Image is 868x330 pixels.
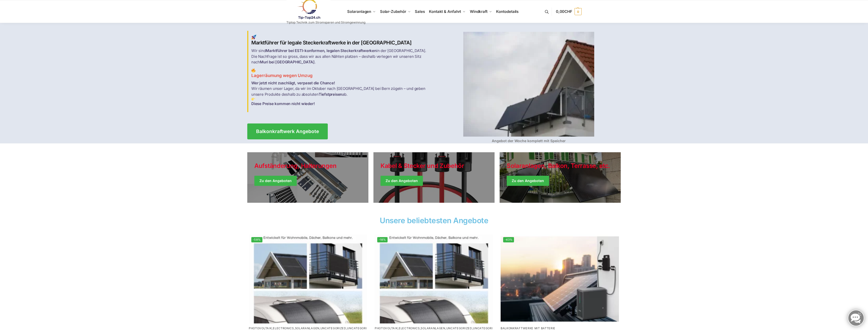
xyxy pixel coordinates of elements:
[249,326,272,330] a: Photovoltaik
[575,8,582,15] span: 0
[247,123,328,139] a: Balkonkraftwerk Angebote
[251,101,315,106] strong: Diese Preise kommen nicht wieder!
[295,326,319,330] a: Solaranlagen
[470,9,487,14] span: Windkraft
[273,326,294,330] a: Electronics
[373,152,495,203] a: Holiday Style
[251,81,335,85] strong: Wer jetzt nicht zuschlägt, verpasst die Chance!
[496,9,519,14] span: Kontodetails
[463,32,594,137] img: Balkon-Terrassen-Kraftwerke 4
[249,235,367,323] img: Balkon-Terrassen-Kraftwerke 8
[446,326,472,330] a: Uncategorized
[251,35,256,40] img: Balkon-Terrassen-Kraftwerke 1
[494,0,521,23] a: Kontodetails
[468,0,494,23] a: Windkraft
[556,9,572,14] span: 0,00
[556,4,582,19] a: 0,00CHF 0
[251,80,431,107] p: Wir räumen unser Lager, da wir im Oktober nach [GEOGRAPHIC_DATA] bei Bern zügeln – und geben unse...
[375,326,398,330] a: Photovoltaik
[429,9,461,14] span: Kontakt & Anfahrt
[251,35,431,46] h2: Marktführer für legale Steckerkraftwerke in der [GEOGRAPHIC_DATA]
[286,21,365,24] p: Tiptop Technik zum Stromsparen und Stromgewinnung
[492,139,566,143] strong: Angebot der Woche komplett mit Speicher
[256,129,319,134] span: Balkonkraftwerk Angebote
[251,68,431,79] h3: Lagerräumung wegen Umzug
[427,0,468,23] a: Kontakt & Anfahrt
[247,217,621,224] h2: Unsere beliebtesten Angebote
[251,48,431,65] p: Wir sind in der [GEOGRAPHIC_DATA]. Die Nachfrage ist so gross, dass wir aus allen Nähten platzen ...
[415,9,425,14] span: Sales
[251,97,255,101] img: Balkon-Terrassen-Kraftwerke 3
[319,92,342,97] strong: Tiefstpreisen
[399,326,420,330] a: Electronics
[421,326,445,330] a: Solaranlagen
[249,235,367,323] a: -58%Flexible Solar Module für Wohnmobile Camping Balkon
[564,9,572,14] span: CHF
[500,152,621,203] a: Winter Jackets
[260,60,315,64] strong: Muri bei [GEOGRAPHIC_DATA]
[501,235,619,323] a: -43%Balkonkraftwerk mit Marstek Speicher
[378,0,413,23] a: Solar-Zubehör
[247,152,368,203] a: Holiday Style
[251,68,256,72] img: Balkon-Terrassen-Kraftwerke 2
[266,48,376,53] strong: Marktführer bei ESTI-konformen, legalen Steckerkraftwerken
[413,0,427,23] a: Sales
[380,9,406,14] span: Solar-Zubehör
[320,326,346,330] a: Uncategorized
[501,235,619,323] img: Balkon-Terrassen-Kraftwerke 10
[375,235,493,323] img: Balkon-Terrassen-Kraftwerke 8
[375,235,493,323] a: -18%Flexible Solar Module für Wohnmobile Camping Balkon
